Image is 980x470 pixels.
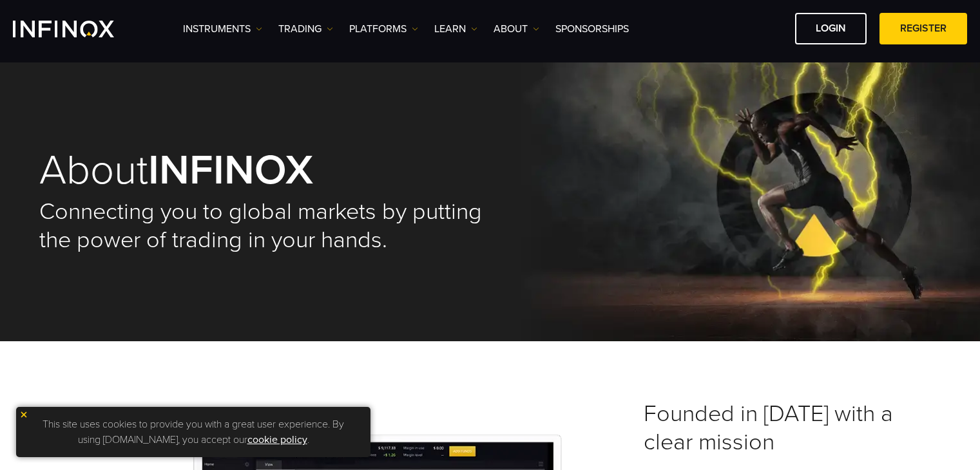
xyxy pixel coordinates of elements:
a: Instruments [183,21,262,37]
a: ABOUT [494,21,539,37]
a: cookie policy [247,433,307,446]
h3: Founded in [DATE] with a clear mission [644,400,941,456]
a: TRADING [278,21,333,37]
p: This site uses cookies to provide you with a great user experience. By using [DOMAIN_NAME], you a... [23,413,364,451]
a: Learn [434,21,477,37]
a: LOGIN [795,13,867,44]
strong: INFINOX [148,145,313,196]
h2: Connecting you to global markets by putting the power of trading in your hands. [39,198,490,254]
a: REGISTER [879,13,967,44]
h1: About [39,149,490,191]
a: SPONSORSHIPS [555,21,629,37]
a: INFINOX Logo [13,21,144,37]
a: PLATFORMS [349,21,418,37]
img: yellow close icon [19,410,28,419]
